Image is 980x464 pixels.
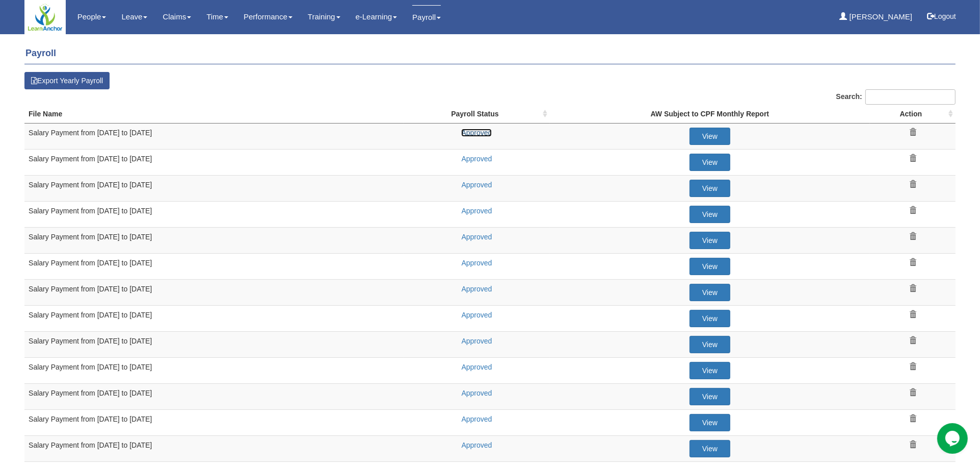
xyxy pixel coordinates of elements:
[690,206,730,223] a: View
[461,155,492,163] a: Approved
[461,259,492,267] a: Approved
[461,415,492,423] a: Approved
[24,435,404,461] td: Salary Payment from [DATE] to [DATE]
[690,284,730,301] a: View
[24,149,404,175] td: Salary Payment from [DATE] to [DATE]
[690,388,730,405] a: View
[690,154,730,171] a: View
[244,5,293,29] a: Performance
[24,357,404,383] td: Salary Payment from [DATE] to [DATE]
[461,389,492,397] a: Approved
[461,363,492,371] a: Approved
[870,105,956,124] th: Action: activate to sort column ascending
[461,233,492,241] a: Approved
[27,3,63,32] img: logo.PNG
[690,310,730,327] a: View
[24,201,404,227] td: Salary Payment from [DATE] to [DATE]
[836,89,956,105] label: Search:
[24,305,404,331] td: Salary Payment from [DATE] to [DATE]
[461,337,492,345] a: Approved
[206,5,228,29] a: Time
[461,181,492,189] a: Approved
[356,5,398,29] a: e-Learning
[865,89,956,105] input: Search:
[308,5,340,29] a: Training
[690,128,730,145] a: View
[550,105,870,124] th: AW Subject to CPF Monthly Report
[163,5,191,29] a: Claims
[412,5,441,29] a: Payroll
[24,105,404,124] th: File Name
[690,414,730,431] a: View
[24,383,404,409] td: Salary Payment from [DATE] to [DATE]
[24,409,404,435] td: Salary Payment from [DATE] to [DATE]
[461,441,492,449] a: Approved
[840,5,913,29] a: [PERSON_NAME]
[690,180,730,197] a: View
[461,207,492,215] a: Approved
[24,331,404,357] td: Salary Payment from [DATE] to [DATE]
[461,129,492,137] a: Approved
[24,175,404,201] td: Salary Payment from [DATE] to [DATE]
[24,279,404,305] td: Salary Payment from [DATE] to [DATE]
[690,232,730,249] a: View
[24,227,404,253] td: Salary Payment from [DATE] to [DATE]
[690,362,730,379] a: View
[121,5,147,29] a: Leave
[24,43,956,64] h4: Payroll
[404,105,550,124] th: Payroll Status : activate to sort column ascending
[937,423,970,454] iframe: chat widget
[77,5,107,29] a: People
[690,336,730,353] a: View
[920,4,963,29] button: Logout
[24,123,404,149] td: Salary Payment from [DATE] to [DATE]
[690,440,730,457] a: View
[24,72,110,89] button: Export Yearly Payroll
[461,311,492,319] a: Approved
[461,285,492,293] a: Approved
[690,258,730,275] a: View
[24,253,404,279] td: Salary Payment from [DATE] to [DATE]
